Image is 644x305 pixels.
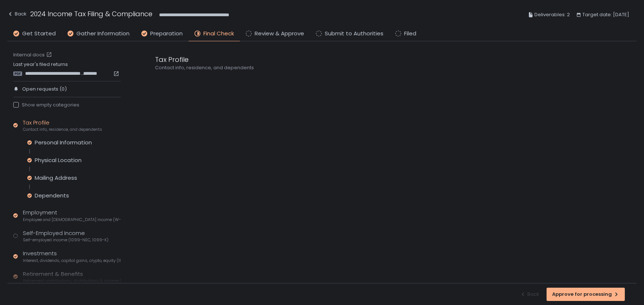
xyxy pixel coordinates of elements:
div: Personal Information [35,139,92,146]
span: Final Check [203,29,234,38]
div: Tax Profile [155,55,509,64]
div: Self-Employed Income [23,229,109,243]
div: Physical Location [35,157,82,164]
div: Tax Profile [23,119,102,133]
span: Employee and [DEMOGRAPHIC_DATA] income (W-2s) [23,217,121,222]
span: Preparation [150,29,183,38]
span: Interest, dividends, capital gains, crypto, equity (1099s, K-1s) [23,258,121,263]
div: Last year's filed returns [13,61,121,77]
span: Contact info, residence, and dependents [23,127,102,132]
button: Approve for processing [547,288,625,301]
span: Get Started [22,29,56,38]
div: Mailing Address [35,174,77,182]
span: Deliverables: 2 [534,10,570,19]
h1: 2024 Income Tax Filing & Compliance [30,9,152,19]
button: Back [7,9,27,21]
div: Back [7,10,27,18]
div: Retirement & Benefits [23,270,121,284]
span: Gather Information [76,29,130,38]
div: Contact info, residence, and dependents [155,64,509,71]
span: Review & Approve [255,29,304,38]
span: Filed [404,29,416,38]
span: Submit to Authorities [325,29,383,38]
a: Internal docs [13,52,54,58]
div: Investments [23,249,121,263]
span: Self-employed income (1099-NEC, 1099-K) [23,237,109,243]
div: Approve for processing [552,291,619,298]
div: Employment [23,208,121,222]
span: Target date: [DATE] [582,10,629,19]
div: Dependents [35,192,69,199]
span: Open requests (0) [22,86,67,92]
span: Retirement contributions, distributions & income (1099-R, 5498) [23,278,121,284]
